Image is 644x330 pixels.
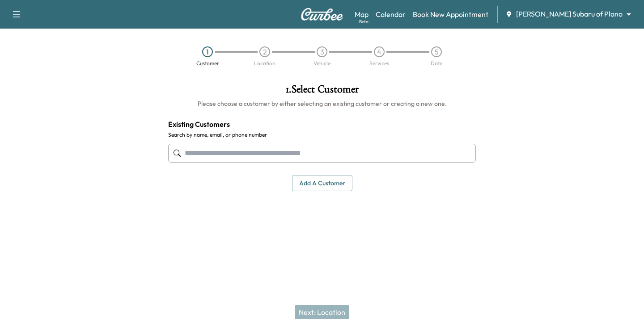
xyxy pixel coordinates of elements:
label: Search by name, email, or phone number [168,131,476,138]
h6: Please choose a customer by either selecting an existing customer or creating a new one. [168,99,476,108]
div: Services [369,61,389,66]
a: MapBeta [355,9,369,20]
span: [PERSON_NAME] Subaru of Plano [516,9,623,19]
div: 2 [259,46,270,57]
div: 1 [202,46,213,57]
div: Location [254,61,275,66]
div: Vehicle [314,61,330,66]
h4: Existing Customers [168,119,476,129]
h1: 1 . Select Customer [168,84,476,99]
div: Customer [196,61,219,66]
a: Book New Appointment [413,9,488,20]
div: 4 [374,46,385,57]
div: 5 [431,46,442,57]
div: Beta [359,18,369,25]
button: Add a customer [292,175,352,192]
div: Date [431,61,442,66]
img: Curbee Logo [301,8,343,21]
div: 3 [317,46,327,57]
a: Calendar [376,9,406,20]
